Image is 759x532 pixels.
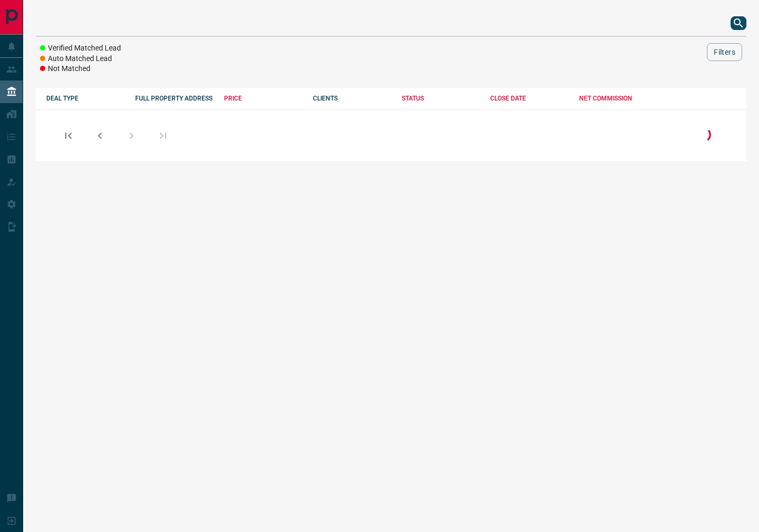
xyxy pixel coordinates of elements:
div: CLIENTS [313,95,391,102]
div: FULL PROPERTY ADDRESS [135,95,214,102]
div: PRICE [224,95,302,102]
div: DEAL TYPE [46,95,125,102]
li: Verified Matched Lead [40,43,121,54]
div: NET COMMISSION [579,95,657,102]
div: CLOSE DATE [490,95,569,102]
li: Not Matched [40,64,121,74]
li: Auto Matched Lead [40,54,121,64]
button: Filters [707,43,742,61]
div: Loading [693,124,714,147]
button: search button [731,16,746,30]
div: STATUS [402,95,480,102]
